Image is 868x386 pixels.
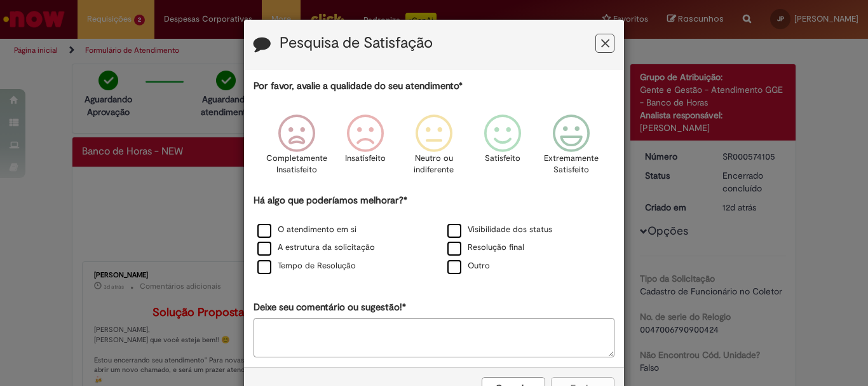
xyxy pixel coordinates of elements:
[447,260,490,272] label: Outro
[539,105,604,192] div: Extremamente Satisfeito
[264,105,329,192] div: Completamente Insatisfeito
[447,242,524,254] label: Resolução final
[485,153,520,165] p: Satisfeito
[447,224,552,236] label: Visibilidade dos status
[254,301,406,314] label: Deixe seu comentário ou sugestão!*
[402,105,466,192] div: Neutro ou indiferente
[280,35,433,52] label: Pesquisa de Satisfação
[544,153,599,176] p: Extremamente Satisfeito
[257,242,375,254] label: A estrutura da solicitação
[266,153,327,176] p: Completamente Insatisfeito
[257,260,356,272] label: Tempo de Resolução
[333,105,398,192] div: Insatisfeito
[254,194,614,276] div: Há algo que poderíamos melhorar?*
[411,153,457,176] p: Neutro ou indiferente
[257,224,356,236] label: O atendimento em si
[345,153,386,165] p: Insatisfeito
[254,79,463,93] label: Por favor, avalie a qualidade do seu atendimento*
[470,105,535,192] div: Satisfeito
